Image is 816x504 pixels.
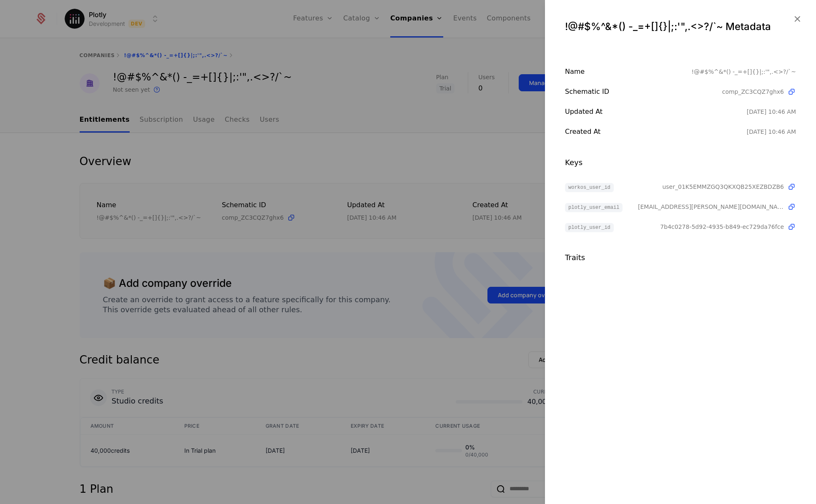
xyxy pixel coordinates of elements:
[722,88,784,96] span: comp_ZC3CQZ7ghx6
[660,223,784,231] span: 7b4c0278-5d92-4935-b849-ec729da76fce
[565,183,614,192] span: workos_user_id
[662,183,784,191] span: user_01K5EMMZGQ3QKXQB25XEZBDZB6
[691,67,796,77] div: !@#$%^&*() -_=+[]{}|;:'",.<>?/`~
[638,203,784,211] span: [EMAIL_ADDRESS][PERSON_NAME][DOMAIN_NAME]
[747,128,796,136] div: 9/18/25, 10:46 AM
[565,107,747,117] div: Updated at
[747,108,796,116] div: 9/18/25, 10:46 AM
[565,252,796,263] div: Traits
[565,127,747,137] div: Created at
[565,67,691,77] div: Name
[565,223,614,232] span: plotly_user_id
[565,157,796,168] div: Keys
[565,203,623,212] span: plotly_user_email
[565,87,722,97] div: Schematic ID
[565,20,796,33] div: !@#$%^&*() -_=+[]{}|;:'",.<>?/`~ Metadata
